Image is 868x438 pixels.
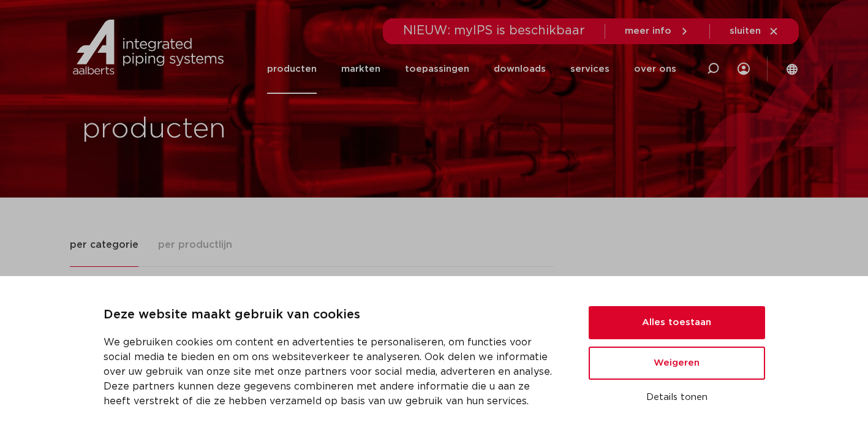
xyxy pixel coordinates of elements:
[589,347,765,380] button: Weigeren
[158,237,232,252] span: per productlijn
[589,306,765,339] button: Alles toestaan
[405,44,469,94] a: toepassingen
[403,25,585,37] span: NIEUW: myIPS is beschikbaar
[738,44,750,94] div: my IPS
[104,335,559,409] p: We gebruiken cookies om content en advertenties te personaliseren, om functies voor social media ...
[341,44,380,94] a: markten
[625,26,690,37] a: meer info
[730,26,761,36] span: sluiten
[267,44,676,94] nav: Menu
[570,44,609,94] a: services
[634,44,676,94] a: over ons
[70,237,138,252] span: per categorie
[589,387,765,408] button: Details tonen
[730,26,779,37] a: sluiten
[104,305,559,325] p: Deze website maakt gebruik van cookies
[494,44,546,94] a: downloads
[267,44,317,94] a: producten
[625,26,671,36] span: meer info
[82,110,428,149] h1: producten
